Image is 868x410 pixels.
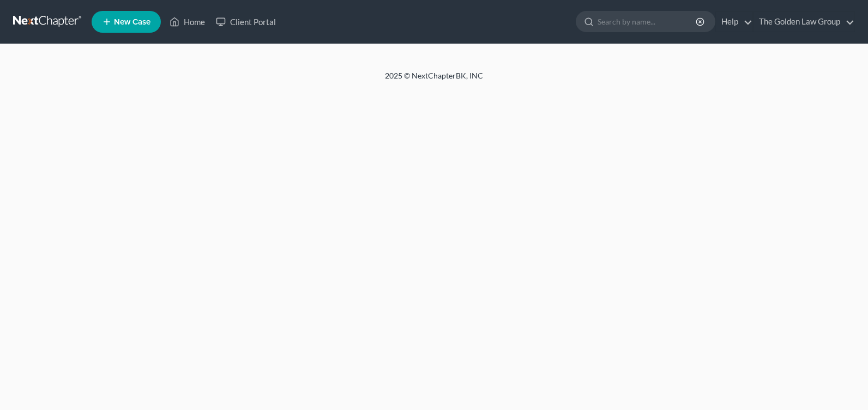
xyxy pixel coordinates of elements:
a: Help [716,12,752,32]
a: The Golden Law Group [754,12,854,32]
a: Client Portal [210,12,281,32]
div: 2025 © NextChapterBK, INC [123,70,745,90]
a: Home [164,12,210,32]
span: New Case [114,18,150,26]
input: Search by name... [598,11,697,32]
